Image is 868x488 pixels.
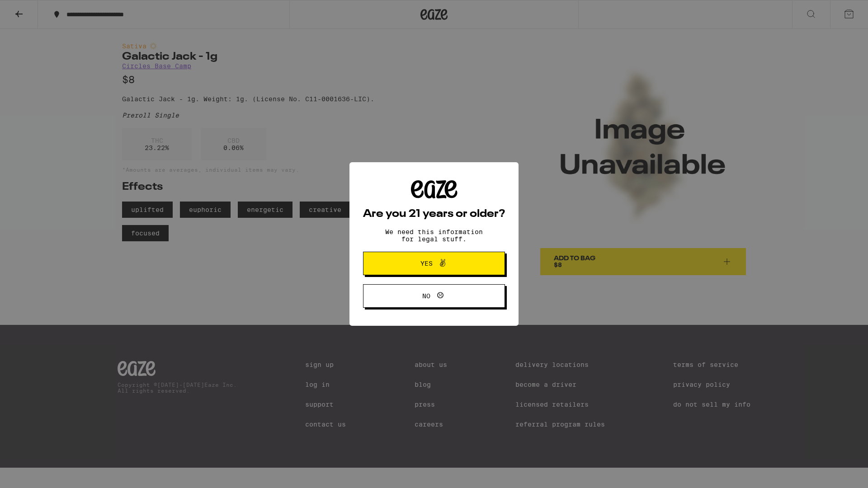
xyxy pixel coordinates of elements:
[422,293,430,299] span: No
[363,252,505,275] button: Yes
[420,260,433,267] span: Yes
[377,228,491,243] p: We need this information for legal stuff.
[363,209,505,220] h2: Are you 21 years or older?
[363,284,505,308] button: No
[811,461,859,483] iframe: Opens a widget where you can find more information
